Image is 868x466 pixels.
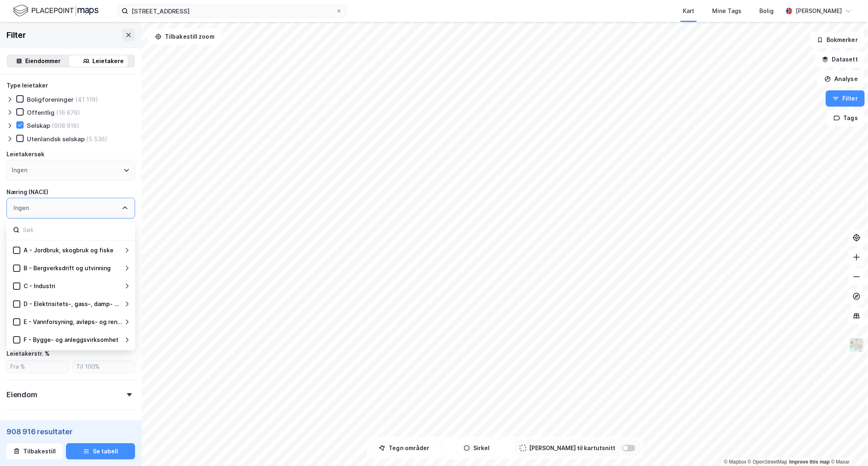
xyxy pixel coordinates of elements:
button: Tags [827,110,865,126]
div: Type leietaker [7,81,48,90]
img: logo.f888ab2527a4732fd821a326f86c7f29.svg [13,4,98,18]
div: Boligforeninger [27,96,74,103]
input: Til 100% [73,361,135,373]
iframe: Chat Widget [827,427,868,466]
div: Eiendommer [26,56,61,66]
div: (41 119) [75,96,98,103]
button: Tegn områder [370,440,439,456]
div: Ingen [12,165,27,175]
a: OpenStreetMap [748,459,787,465]
a: Mapbox [724,459,746,465]
div: Leietakersøk [7,149,44,159]
button: Tilbakestill zoom [148,28,221,45]
div: Sted [7,420,24,429]
div: Utenlandsk selskap [27,135,85,143]
input: Søk på adresse, matrikkel, gårdeiere, leietakere eller personer [128,5,336,17]
button: Tilbakestill [7,443,63,459]
div: [PERSON_NAME] [796,6,842,16]
div: Offentlig [27,109,55,116]
button: Analyse [818,71,865,87]
input: Fra % [7,361,69,373]
div: Leietakerstr. % [7,349,50,359]
div: 908 916 resultater [7,427,135,437]
div: Næring (NACE) [7,187,48,197]
button: Sirkel [442,440,512,456]
div: Bolig [759,6,774,16]
button: Se tabell [66,443,135,459]
div: Filter [7,28,26,42]
div: Ingen [13,203,29,213]
div: Kart [683,6,694,16]
div: Leietakere [93,56,124,66]
div: [PERSON_NAME] til kartutsnitt [529,443,616,453]
div: Kontrollprogram for chat [827,427,868,466]
div: (908 916) [52,122,79,129]
button: Datasett [815,51,865,68]
div: (5 536) [86,135,107,143]
div: Mine Tags [712,6,741,16]
button: Bokmerker [810,32,865,48]
div: Selskap [27,122,50,129]
div: Eiendom [7,390,37,400]
button: Filter [826,90,865,107]
img: Z [849,337,864,353]
div: (16 676) [56,109,80,116]
a: Improve this map [789,459,830,465]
